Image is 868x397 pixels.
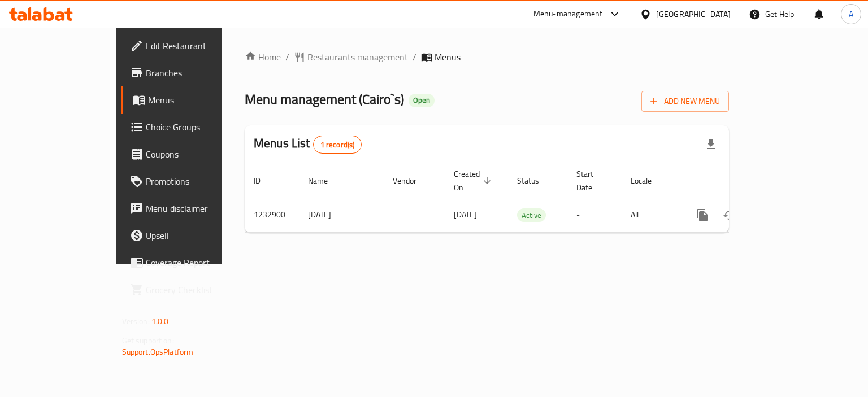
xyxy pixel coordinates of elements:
[299,198,384,232] td: [DATE]
[121,222,262,249] a: Upsell
[121,59,262,86] a: Branches
[576,167,608,194] span: Start Date
[254,174,275,187] span: ID
[245,198,299,232] td: 1232900
[517,208,546,222] div: Active
[314,139,362,150] span: 1 record(s)
[121,249,262,276] a: Coverage Report
[622,198,680,232] td: All
[122,333,174,348] span: Get support on:
[307,50,408,64] span: Restaurants management
[146,66,253,80] span: Branches
[716,202,743,229] button: Change Status
[313,136,362,154] div: Total records count
[245,164,806,233] table: enhanced table
[148,93,253,107] span: Menus
[121,32,262,59] a: Edit Restaurant
[680,164,806,198] th: Actions
[245,50,281,64] a: Home
[689,202,716,229] button: more
[454,167,494,194] span: Created On
[413,50,416,64] li: /
[435,50,461,64] span: Menus
[121,276,262,303] a: Grocery Checklist
[146,283,253,296] span: Grocery Checklist
[393,174,431,187] span: Vendor
[631,174,666,187] span: Locale
[245,86,404,112] span: Menu management ( Cairo`s )
[146,202,253,215] span: Menu disclaimer
[285,50,289,64] li: /
[697,131,724,158] div: Export file
[254,135,362,154] h2: Menus List
[517,174,554,187] span: Status
[308,174,342,187] span: Name
[146,120,253,134] span: Choice Groups
[121,168,262,195] a: Promotions
[641,91,729,112] button: Add New Menu
[146,256,253,269] span: Coverage Report
[409,94,435,107] div: Open
[849,8,853,20] span: A
[294,50,408,64] a: Restaurants management
[122,344,194,359] a: Support.OpsPlatform
[146,39,253,53] span: Edit Restaurant
[533,7,603,21] div: Menu-management
[567,198,622,232] td: -
[121,114,262,141] a: Choice Groups
[650,94,720,108] span: Add New Menu
[454,207,477,222] span: [DATE]
[409,95,435,105] span: Open
[146,174,253,188] span: Promotions
[121,86,262,114] a: Menus
[151,314,169,329] span: 1.0.0
[121,141,262,168] a: Coupons
[656,8,731,20] div: [GEOGRAPHIC_DATA]
[146,229,253,242] span: Upsell
[146,147,253,161] span: Coupons
[517,209,546,222] span: Active
[245,50,729,64] nav: breadcrumb
[121,195,262,222] a: Menu disclaimer
[122,314,150,329] span: Version:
